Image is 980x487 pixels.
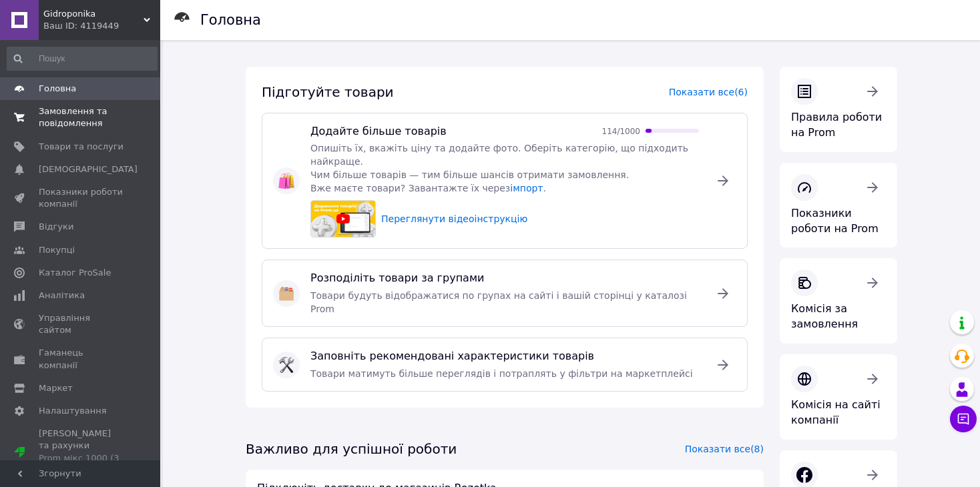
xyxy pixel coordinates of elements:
[39,428,124,476] span: [PERSON_NAME] та рахунки
[39,347,124,371] span: Гаманець компанії
[43,20,160,32] div: Ваш ID: 4119449
[780,67,897,152] a: Правила роботи на Prom
[791,207,879,235] span: Показники роботи на Prom
[278,357,294,373] img: :hammer_and_wrench:
[791,398,881,426] span: Комісія на сайті компанії
[39,405,107,417] span: Налаштування
[39,105,124,129] span: Замовлення та повідомлення
[39,141,124,153] span: Товари та послуги
[381,213,527,224] span: Переглянути відеоінструкцію
[780,354,897,440] a: Комісія на сайті компанії
[602,127,641,136] span: 114 / 1000
[246,441,457,457] span: Важливо для успішної роботи
[310,197,699,240] a: video previewПереглянути відеоінструкцію
[39,382,73,394] span: Маркет
[780,163,897,248] a: Показники роботи на Prom
[39,221,73,233] span: Відгуки
[950,406,977,432] button: Чат з покупцем
[39,163,138,175] span: [DEMOGRAPHIC_DATA]
[39,452,124,476] div: Prom мікс 1000 (3 місяці)
[278,286,294,302] img: :card_index_dividers:
[310,143,688,167] span: Опишіть їх, вкажіть ціну та додайте фото. Оберіть категорію, що підходить найкраще.
[39,83,76,95] span: Головна
[310,368,693,379] span: Товари матимуть більше переглядів і потраплять у фільтри на маркетплейсі
[39,186,124,210] span: Показники роботи компанії
[510,183,543,193] a: імпорт
[310,169,629,180] span: Чим більше товарів — тим більше шансів отримати замовлення.
[200,12,261,28] h1: Головна
[7,47,158,71] input: Пошук
[39,244,75,256] span: Покупці
[310,124,447,139] span: Додайте більше товарів
[43,8,144,20] span: Gidroponika
[39,312,124,336] span: Управління сайтом
[310,200,376,237] img: video preview
[39,267,111,279] span: Каталог ProSale
[262,84,394,100] span: Підготуйте товари
[39,290,85,302] span: Аналітика
[780,258,897,344] a: Комісія за замовлення
[310,290,687,314] span: Товари будуть відображатися по групах на сайті і вашій сторінці у каталозі Prom
[310,183,546,193] span: Вже маєте товари? Завантажте їх через .
[310,271,699,286] span: Розподіліть товари за групами
[262,338,748,392] a: :hammer_and_wrench:Заповніть рекомендовані характеристики товарівТовари матимуть більше перегляді...
[310,349,699,364] span: Заповніть рекомендовані характеристики товарів
[262,260,748,327] a: :card_index_dividers:Розподіліть товари за групамиТовари будуть відображатися по групах на сайті ...
[791,111,882,139] span: Правила роботи на Prom
[262,113,748,250] a: :shopping_bags:Додайте більше товарів114/1000Опишіть їх, вкажіть ціну та додайте фото. Оберіть ка...
[685,444,764,454] a: Показати все (8)
[669,87,748,97] a: Показати все (6)
[791,302,858,330] span: Комісія за замовлення
[278,173,294,189] img: :shopping_bags:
